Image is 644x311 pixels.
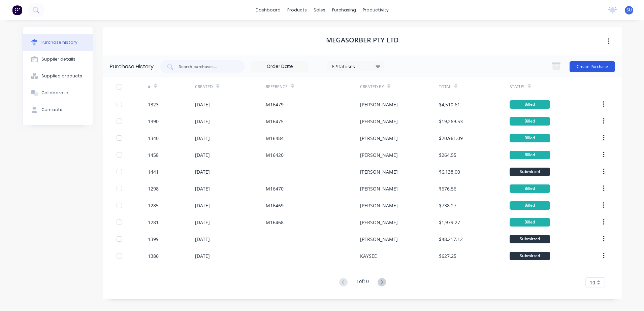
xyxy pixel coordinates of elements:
[41,107,62,113] div: Contacts
[510,134,550,142] div: Billed
[590,279,595,286] span: 10
[439,202,456,209] div: $738.27
[195,252,210,260] div: [DATE]
[439,84,451,90] div: Total
[148,168,159,175] div: 1441
[360,236,398,243] div: [PERSON_NAME]
[195,236,210,243] div: [DATE]
[439,219,460,226] div: $1,979.27
[510,252,550,260] div: Submitted
[360,118,398,125] div: [PERSON_NAME]
[195,135,210,142] div: [DATE]
[329,5,359,15] div: purchasing
[195,185,210,192] div: [DATE]
[252,62,308,72] input: Order Date
[359,5,392,15] div: productivity
[266,135,284,142] div: M16484
[360,252,377,260] div: KAYSEE
[510,201,550,210] div: Billed
[360,202,398,209] div: [PERSON_NAME]
[41,39,77,45] div: Purchase history
[195,101,210,108] div: [DATE]
[266,151,284,159] div: M16420
[23,51,93,68] button: Supplier details
[195,168,210,175] div: [DATE]
[195,84,213,90] div: Created
[510,184,550,193] div: Billed
[266,101,284,108] div: M16479
[148,236,159,243] div: 1399
[510,100,550,109] div: Billed
[148,151,159,159] div: 1458
[332,63,380,70] div: 6 Statuses
[360,101,398,108] div: [PERSON_NAME]
[510,151,550,159] div: Billed
[148,135,159,142] div: 1340
[510,84,524,90] div: Status
[266,202,284,209] div: M16469
[439,101,460,108] div: $4,510.61
[23,84,93,101] button: Collaborate
[148,118,159,125] div: 1390
[360,84,384,90] div: Created By
[439,118,463,125] div: $19,269.53
[148,252,159,260] div: 1386
[439,252,456,260] div: $627.25
[326,36,399,44] h1: Megasorber Pty Ltd
[356,278,369,287] div: 1 of 10
[148,219,159,226] div: 1281
[266,84,288,90] div: Reference
[148,202,159,209] div: 1285
[23,101,93,118] button: Contacts
[195,202,210,209] div: [DATE]
[510,117,550,126] div: Billed
[195,219,210,226] div: [DATE]
[110,63,154,71] div: Purchase History
[439,185,456,192] div: $676.56
[510,218,550,227] div: Billed
[12,5,22,15] img: Factory
[439,236,463,243] div: $48,217.12
[266,219,284,226] div: M16468
[23,34,93,51] button: Purchase history
[360,219,398,226] div: [PERSON_NAME]
[266,185,284,192] div: M16470
[360,168,398,175] div: [PERSON_NAME]
[310,5,329,15] div: sales
[195,151,210,159] div: [DATE]
[195,118,210,125] div: [DATE]
[360,135,398,142] div: [PERSON_NAME]
[510,235,550,243] div: Submitted
[626,7,632,13] span: SU
[41,56,75,62] div: Supplier details
[252,5,284,15] a: dashboard
[510,168,550,176] div: Submitted
[148,84,151,90] div: #
[23,68,93,84] button: Supplied products
[178,63,234,70] input: Search purchases...
[41,73,82,79] div: Supplied products
[439,135,463,142] div: $20,961.09
[41,90,68,96] div: Collaborate
[284,5,310,15] div: products
[360,185,398,192] div: [PERSON_NAME]
[439,151,456,159] div: $264.55
[570,61,615,72] button: Create Purchase
[148,101,159,108] div: 1323
[266,118,284,125] div: M16475
[148,185,159,192] div: 1298
[360,151,398,159] div: [PERSON_NAME]
[439,168,460,175] div: $6,138.00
